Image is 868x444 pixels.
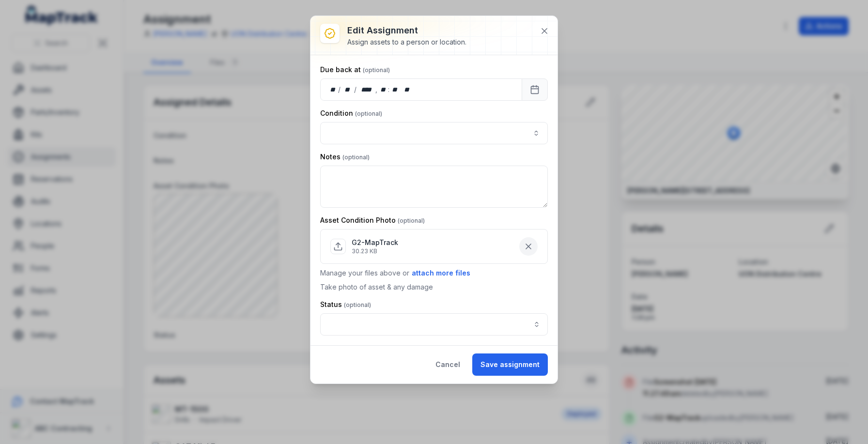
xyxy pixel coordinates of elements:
[472,353,548,376] button: Save assignment
[320,282,548,292] p: Take photo of asset & any damage
[522,78,548,101] button: Calendar
[320,215,425,225] label: Asset Condition Photo
[354,85,357,94] div: /
[427,353,468,376] button: Cancel
[320,268,548,278] p: Manage your files above or
[328,85,338,94] div: day,
[320,152,370,162] label: Notes
[352,247,398,255] p: 30.23 KB
[338,85,341,94] div: /
[347,37,466,47] div: Assign assets to a person or location.
[411,268,471,278] button: attach more files
[388,85,390,94] div: :
[390,85,400,94] div: minute,
[347,24,466,37] h3: Edit assignment
[320,108,382,118] label: Condition
[320,65,390,75] label: Due back at
[375,85,378,94] div: ,
[320,300,371,309] label: Status
[402,85,413,94] div: am/pm,
[378,85,388,94] div: hour,
[341,85,355,94] div: month,
[320,313,548,336] input: assignment-edit:cf[1a526681-56ed-4d33-a366-272b18425df2]-label
[352,238,398,247] p: G2-MapTrack
[357,85,375,94] div: year,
